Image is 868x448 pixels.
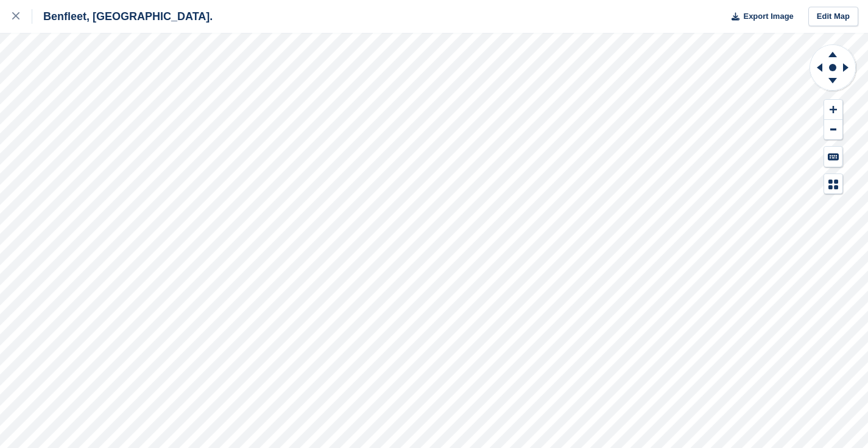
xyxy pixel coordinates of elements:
button: Export Image [724,7,794,27]
div: Benfleet, [GEOGRAPHIC_DATA]. [32,9,213,24]
button: Zoom In [824,100,842,120]
button: Map Legend [824,174,842,194]
button: Keyboard Shortcuts [824,147,842,167]
button: Zoom Out [824,120,842,140]
span: Export Image [743,10,793,23]
a: Edit Map [808,7,858,27]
